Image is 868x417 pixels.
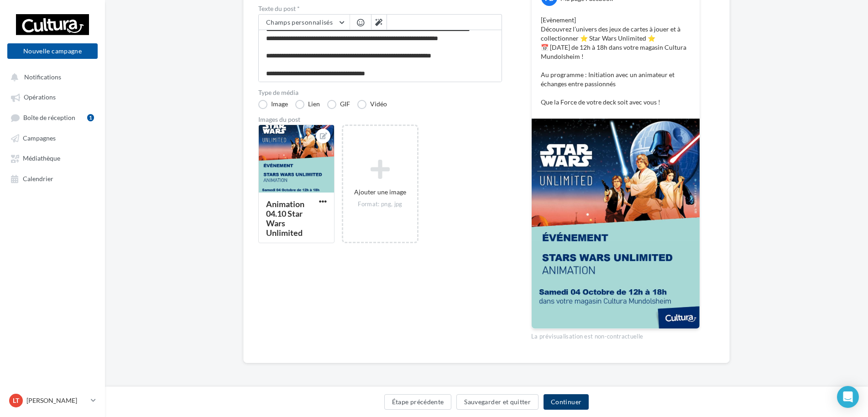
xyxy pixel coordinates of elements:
[5,130,99,146] a: Campagnes
[13,396,19,405] span: LT
[5,150,99,166] a: Médiathèque
[258,100,288,109] label: Image
[26,396,87,405] p: [PERSON_NAME]
[5,68,96,85] button: Notifications
[23,175,53,182] span: Calendrier
[357,100,387,109] label: Vidéo
[531,329,700,341] div: La prévisualisation est non-contractuelle
[24,94,56,101] span: Opérations
[384,394,452,410] button: Étape précédente
[23,134,56,142] span: Campagnes
[258,5,502,12] label: Texte du post *
[295,100,320,109] label: Lien
[259,15,350,30] button: Champs personnalisés
[7,392,98,409] a: LT [PERSON_NAME]
[327,100,350,109] label: GIF
[5,170,99,187] a: Calendrier
[456,394,539,410] button: Sauvegarder et quitter
[23,114,75,121] span: Boîte de réception
[5,89,99,105] a: Opérations
[266,18,333,26] span: Champs personnalisés
[87,114,94,121] div: 1
[541,16,690,107] p: [Evènement] Découvrez l’univers des jeux de cartes à jouer et à collectionner ⭐ Star Wars Unlimit...
[258,89,502,96] label: Type de média
[266,199,304,238] div: Animation 04.10 Star Wars Unlimited
[24,73,61,81] span: Notifications
[5,109,99,126] a: Boîte de réception1
[544,394,589,410] button: Continuer
[23,155,60,162] span: Médiathèque
[7,43,98,59] button: Nouvelle campagne
[837,386,859,408] div: Open Intercom Messenger
[258,116,502,123] div: Images du post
